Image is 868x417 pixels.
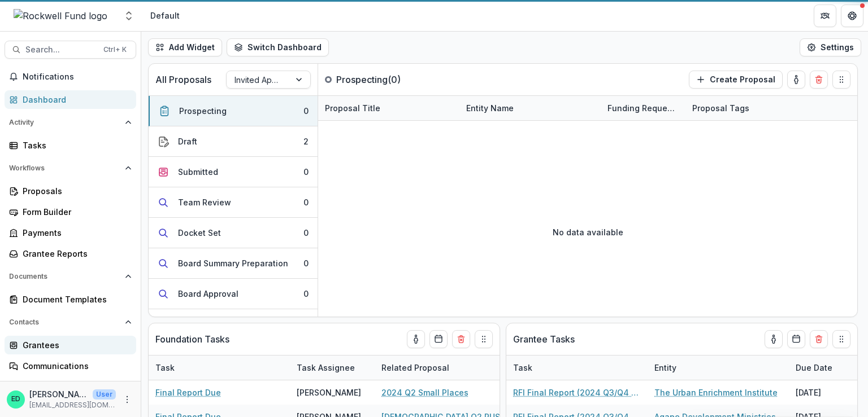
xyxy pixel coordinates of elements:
[814,5,836,27] button: Partners
[429,330,448,348] button: Calendar
[149,218,318,248] button: Docket Set0
[178,135,197,147] div: Draft
[648,362,683,374] div: Entity
[303,166,309,178] div: 0
[601,96,685,120] div: Funding Requested
[553,226,623,238] p: No data available
[121,5,137,27] button: Open entity switcher
[5,41,136,59] button: Search...
[178,227,221,239] div: Docket Set
[303,227,309,239] div: 0
[23,206,127,218] div: Form Builder
[178,288,238,300] div: Board Approval
[149,279,318,309] button: Board Approval0
[5,357,136,375] a: Communications
[23,227,127,239] div: Payments
[5,203,136,221] a: Form Builder
[5,290,136,309] a: Document Templates
[155,332,229,346] p: Foundation Tasks
[23,185,127,197] div: Proposals
[9,273,120,280] span: Documents
[14,9,107,23] img: Rockwell Fund logo
[23,339,127,351] div: Grantees
[227,38,329,56] button: Switch Dashboard
[506,355,648,380] div: Task
[5,244,136,263] a: Grantee Reports
[303,257,309,269] div: 0
[841,5,863,27] button: Get Help
[297,387,361,398] div: [PERSON_NAME]
[459,96,601,120] div: Entity Name
[513,387,641,398] a: RFI Final Report (2024 Q3/Q4 Grantees)
[101,43,129,56] div: Ctrl + K
[318,96,459,120] div: Proposal Title
[513,332,575,346] p: Grantee Tasks
[303,288,309,300] div: 0
[178,196,231,208] div: Team Review
[648,355,789,380] div: Entity
[336,73,421,86] p: Prospecting ( 0 )
[25,45,97,55] span: Search...
[11,396,20,403] div: Estevan D. Delgado
[407,330,425,348] button: toggle-assigned-to-me
[23,139,127,151] div: Tasks
[149,126,318,157] button: Draft2
[5,380,136,398] button: Open Data & Reporting
[148,38,222,56] button: Add Widget
[601,102,685,114] div: Funding Requested
[23,248,127,260] div: Grantee Reports
[303,196,309,208] div: 0
[381,387,468,398] a: 2024 Q2 Small Places
[689,71,783,89] button: Create Proposal
[318,102,387,114] div: Proposal Title
[178,257,288,269] div: Board Summary Preparation
[685,96,827,120] div: Proposal Tags
[9,318,120,326] span: Contacts
[93,389,116,400] p: User
[149,187,318,218] button: Team Review0
[459,102,520,114] div: Entity Name
[5,267,136,286] button: Open Documents
[120,393,134,406] button: More
[5,90,136,109] a: Dashboard
[654,387,778,398] a: The Urban Enrichment Institute
[810,330,828,348] button: Delete card
[832,330,850,348] button: Drag
[23,94,127,106] div: Dashboard
[5,223,136,242] a: Payments
[5,136,136,155] a: Tasks
[800,38,861,56] button: Settings
[832,71,850,89] button: Drag
[146,7,184,24] nav: breadcrumb
[290,355,375,380] div: Task Assignee
[506,362,539,374] div: Task
[303,105,309,117] div: 0
[179,105,227,117] div: Prospecting
[452,330,470,348] button: Delete card
[475,330,493,348] button: Drag
[5,68,136,86] button: Notifications
[810,71,828,89] button: Delete card
[5,113,136,131] button: Open Activity
[23,360,127,372] div: Communications
[375,355,516,380] div: Related Proposal
[303,135,309,147] div: 2
[789,362,839,374] div: Due Date
[149,96,318,126] button: Prospecting0
[23,72,132,82] span: Notifications
[150,10,180,21] div: Default
[375,362,456,374] div: Related Proposal
[155,387,221,398] a: Final Report Due
[5,313,136,331] button: Open Contacts
[787,330,805,348] button: Calendar
[5,336,136,354] a: Grantees
[149,355,290,380] div: Task
[149,248,318,279] button: Board Summary Preparation0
